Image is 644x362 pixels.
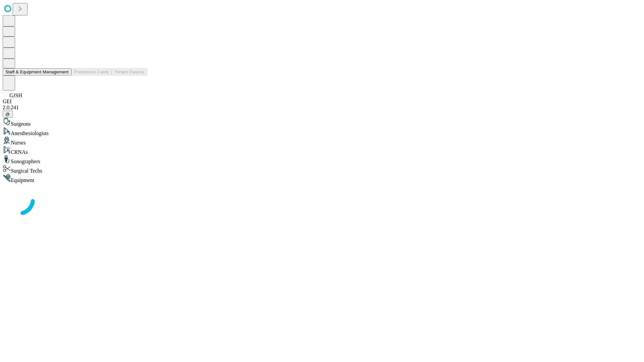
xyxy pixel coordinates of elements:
[3,111,13,118] button: @
[3,118,641,127] div: Surgeons
[9,93,22,98] span: GJSH
[3,165,641,174] div: Surgical Techs
[3,174,641,183] div: Equipment
[112,68,147,75] button: Tenant Params
[3,146,641,155] div: CRNAs
[5,112,10,117] span: @
[3,155,641,165] div: Sonographers
[3,99,641,105] div: GEI
[3,105,641,111] div: 2.0.241
[3,68,71,75] button: Staff & Equipment Management
[71,68,112,75] button: Preference Cards
[3,136,641,146] div: Nurses
[3,127,641,136] div: Anesthesiologists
